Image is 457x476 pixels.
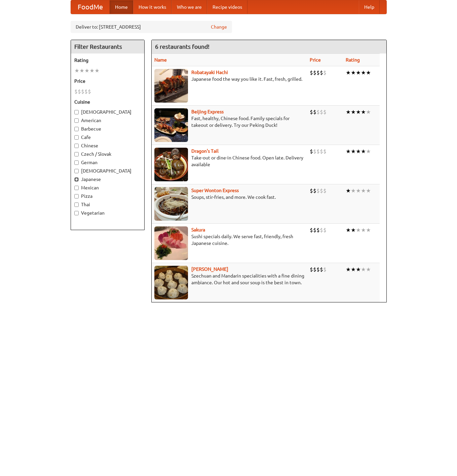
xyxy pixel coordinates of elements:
[110,0,133,14] a: Home
[320,69,323,76] li: $
[207,0,247,14] a: Recipe videos
[316,69,320,76] li: $
[154,154,305,168] p: Take-out or dine-in Chinese food. Open late. Delivery available
[74,203,79,207] input: Thai
[74,134,141,141] label: Cafe
[313,266,316,273] li: $
[154,266,188,299] img: shandong.jpg
[74,99,141,105] h5: Cuisine
[74,125,141,132] label: Barbecue
[71,21,232,33] div: Deliver to: [STREET_ADDRESS]
[310,57,321,63] a: Price
[172,0,207,14] a: Who we are
[74,194,79,198] input: Pizza
[74,109,141,115] label: [DEMOGRAPHIC_DATA]
[320,266,323,273] li: $
[74,117,141,124] label: American
[323,69,327,76] li: $
[361,108,366,116] li: ★
[320,108,323,116] li: $
[133,0,172,14] a: How it works
[356,148,361,155] li: ★
[191,188,239,193] a: Super Wonton Express
[366,69,371,76] li: ★
[74,78,141,84] h5: Price
[74,110,79,114] input: [DEMOGRAPHIC_DATA]
[313,69,316,76] li: $
[356,266,361,273] li: ★
[74,159,141,166] label: German
[74,151,141,157] label: Czech / Slovak
[154,194,305,200] p: Soups, stir-fries, and more. We cook fast.
[74,88,78,95] li: $
[191,148,219,154] a: Dragon's Tail
[88,88,91,95] li: $
[320,187,323,194] li: $
[316,108,320,116] li: $
[359,0,380,14] a: Help
[316,266,320,273] li: $
[356,108,361,116] li: ★
[346,148,351,155] li: ★
[191,109,224,114] a: Beijing Express
[74,160,79,165] input: German
[366,266,371,273] li: ★
[320,148,323,155] li: $
[346,69,351,76] li: ★
[71,0,110,14] a: FoodMe
[74,142,141,149] label: Chinese
[366,187,371,194] li: ★
[71,40,144,53] h4: Filter Restaurants
[74,168,141,174] label: [DEMOGRAPHIC_DATA]
[154,272,305,286] p: Szechuan and Mandarin specialities with a fine dining ambiance. Our hot and sour soup is the best...
[361,69,366,76] li: ★
[154,233,305,247] p: Sushi specials daily. We serve fast, friendly, fresh Japanese cuisine.
[74,57,141,64] h5: Rating
[346,57,360,63] a: Rating
[323,187,327,194] li: $
[78,88,81,95] li: $
[310,148,313,155] li: $
[323,266,327,273] li: $
[74,152,79,156] input: Czech / Slovak
[366,108,371,116] li: ★
[74,184,141,191] label: Mexican
[351,226,356,234] li: ★
[316,148,320,155] li: $
[154,187,188,221] img: superwonton.jpg
[351,69,356,76] li: ★
[74,186,79,190] input: Mexican
[74,67,79,74] li: ★
[346,266,351,273] li: ★
[316,226,320,234] li: $
[74,127,79,131] input: Barbecue
[191,227,205,232] a: Sakura
[154,108,188,142] img: beijing.jpg
[366,226,371,234] li: ★
[191,70,228,75] a: Robatayaki Hachi
[310,108,313,116] li: $
[323,226,327,234] li: $
[74,144,79,148] input: Chinese
[351,108,356,116] li: ★
[154,226,188,260] img: sakura.jpg
[356,69,361,76] li: ★
[310,69,313,76] li: $
[310,187,313,194] li: $
[191,266,228,272] b: [PERSON_NAME]
[351,148,356,155] li: ★
[154,148,188,181] img: dragon.jpg
[74,193,141,199] label: Pizza
[356,187,361,194] li: ★
[361,187,366,194] li: ★
[74,177,79,182] input: Japanese
[74,118,79,123] input: American
[346,108,351,116] li: ★
[351,266,356,273] li: ★
[74,169,79,173] input: [DEMOGRAPHIC_DATA]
